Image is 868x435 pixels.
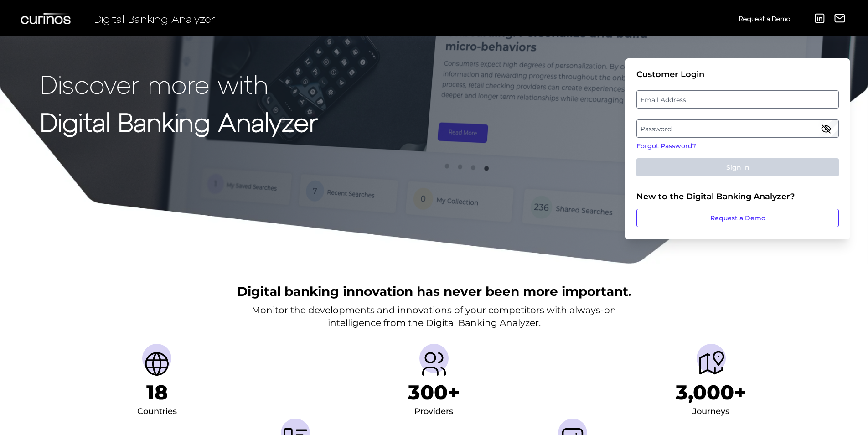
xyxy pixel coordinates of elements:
[419,349,449,378] img: Providers
[142,349,171,378] img: Countries
[739,11,790,26] a: Request a Demo
[40,106,318,137] strong: Digital Banking Analyzer
[137,404,177,419] div: Countries
[636,141,839,151] a: Forgot Password?
[692,404,729,419] div: Journeys
[408,380,460,404] h1: 300+
[636,192,839,202] div: New to the Digital Banking Analyzer?
[237,283,631,300] h2: Digital banking innovation has never been more important.
[739,15,790,22] span: Request a Demo
[40,69,318,98] p: Discover more with
[636,158,839,176] button: Sign In
[146,380,168,404] h1: 18
[637,91,838,108] label: Email Address
[676,380,746,404] h1: 3,000+
[414,404,453,419] div: Providers
[21,13,72,24] img: Curinos
[636,209,839,227] a: Request a Demo
[636,69,839,79] div: Customer Login
[94,12,215,25] span: Digital Banking Analyzer
[252,304,616,329] p: Monitor the developments and innovations of your competitors with always-on intelligence from the...
[697,349,726,378] img: Journeys
[637,120,838,137] label: Password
